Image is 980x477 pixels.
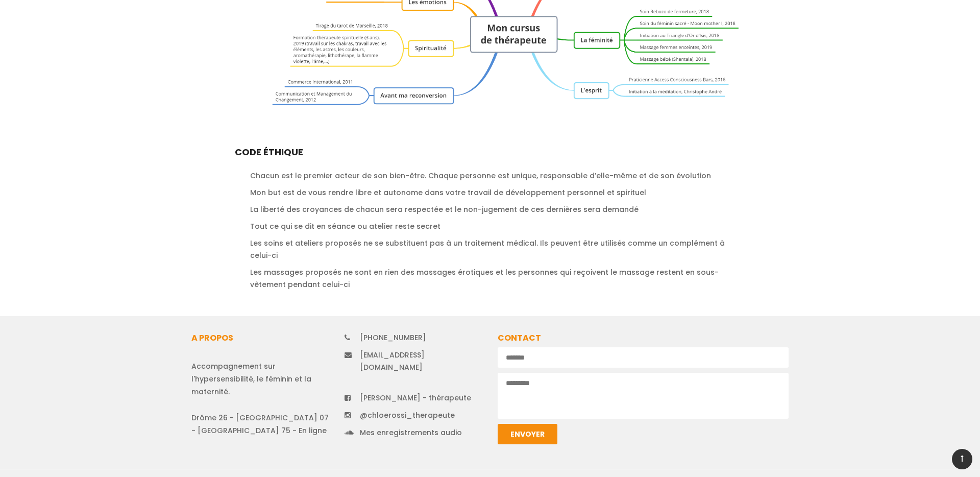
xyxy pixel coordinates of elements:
li: Mon but est de vous rendre libre et autonome dans votre travail de développement personnel et spi... [235,186,745,199]
li: Les soins et ateliers proposés ne se substituent pas à un traitement médical. Ils peuvent être ut... [235,237,745,261]
a: [PHONE_NUMBER] [360,332,426,343]
h3: Code éthique [235,145,745,160]
h2: Contact [498,331,789,345]
li: La liberté des croyances de chacun sera respectée et le non-jugement de ces dernières sera demandé [235,203,745,216]
h2: A propos [191,331,329,345]
a: [EMAIL_ADDRESS][DOMAIN_NAME] [360,350,425,372]
button: Envoyer [498,424,557,444]
a: [PERSON_NAME] - thérapeute [360,393,471,403]
li: Tout ce qui se dit en séance ou atelier reste secret [235,220,745,232]
li: Chacun est le premier acteur de son bien-être. Chaque personne est unique, responsable d’elle-mêm... [235,170,745,182]
a: Mes enregistrements audio [360,427,462,438]
a: @chloerossi_therapeute [360,410,455,420]
li: Les massages proposés ne sont en rien des massages érotiques et les personnes qui reçoivent le ma... [235,266,745,291]
div: Accompagnement sur l'hypersensibilité, le féminin et la maternité. Drôme 26 - [GEOGRAPHIC_DATA] 0... [191,360,329,437]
